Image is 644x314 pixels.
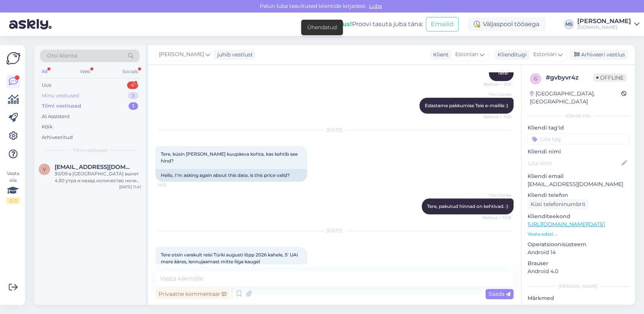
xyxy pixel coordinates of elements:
[42,113,70,120] div: AI Assistent
[121,67,140,77] div: Socials
[483,192,511,198] span: Triin Üürike
[40,67,49,77] div: All
[128,92,138,100] div: 3
[528,148,629,156] p: Kliendi nimi
[127,81,138,89] div: 4
[483,92,511,97] span: Triin Üürike
[367,3,384,9] span: Luba
[528,180,629,188] p: [EMAIL_ADDRESS][DOMAIN_NAME]
[498,70,508,76] span: Tere!
[483,114,511,120] span: Nähtud ✓ 11:21
[564,19,574,30] div: MS
[119,184,141,190] div: [DATE] 11:41
[55,170,141,184] div: 30/09 в [GEOGRAPHIC_DATA] вылет 4.50 утра и назад количество ночей много разных вариантов
[156,289,229,299] div: Privaatne kommentaar
[161,252,299,264] span: Tere otsin varakult reisi Türki augusti lõpp 2026 kahele, 5' UAI mere ääres, lennujaamast mitte l...
[468,17,545,31] div: Väljaspool tööaega
[482,215,511,220] span: Nähtud ✓ 14:15
[528,112,629,119] div: Kliendi info
[47,52,77,60] span: Otsi kliente
[528,212,629,220] p: Klienditeekond
[577,18,631,24] div: [PERSON_NAME]
[430,51,449,59] div: Klient
[528,199,589,209] div: Küsi telefoninumbrit
[488,291,510,297] span: Saada
[577,18,639,30] a: [PERSON_NAME][DOMAIN_NAME]
[528,231,629,237] p: Vaata edasi ...
[42,92,79,100] div: Minu vestlused
[43,166,46,172] span: v
[534,76,537,81] span: g
[528,241,629,248] p: Operatsioonisüsteem
[528,248,629,256] p: Android 14
[42,102,81,110] div: Tiimi vestlused
[73,147,107,154] span: Tiimi vestlused
[455,50,478,59] span: Estonian
[533,50,556,59] span: Estonian
[6,197,20,204] div: 2 / 3
[528,221,605,228] a: [URL][DOMAIN_NAME][DATE]
[546,73,593,82] div: # gvbyvr4z
[159,50,204,59] span: [PERSON_NAME]
[129,102,138,110] div: 1
[426,17,459,31] button: Emailid
[55,164,134,170] span: veronika.laur77@gmail.com
[528,159,620,167] input: Lisa nimi
[425,103,508,108] span: Edastame pakkumise Teie e-mailile :)
[338,20,423,29] div: Proovi tasuta juba täna:
[156,127,514,133] div: [DATE]
[214,51,253,59] div: juhib vestlust
[495,51,527,59] div: Klienditugi
[156,169,307,182] div: Hello, I'm asking again about this date, is this price valid?
[528,191,629,199] p: Kliendi telefon
[593,73,627,82] span: Offline
[528,283,629,290] div: [PERSON_NAME]
[528,267,629,275] p: Android 4.0
[156,227,514,234] div: [DATE]
[307,23,337,31] div: Ühendatud
[483,81,511,87] span: Nähtud ✓ 11:21
[570,50,628,60] div: Arhiveeri vestlus
[528,294,629,302] p: Märkmed
[6,51,20,66] img: Askly Logo
[427,203,508,209] span: Tere, pakutud hinnad on kehtivad. :)
[577,24,631,30] div: [DOMAIN_NAME]
[42,123,53,131] div: Kõik
[528,133,629,145] input: Lisa tag
[42,81,51,89] div: Uus
[528,172,629,180] p: Kliendi email
[79,67,92,77] div: Web
[530,90,621,106] div: [GEOGRAPHIC_DATA], [GEOGRAPHIC_DATA]
[6,170,20,204] div: Vaata siia
[42,134,73,141] div: Arhiveeritud
[158,182,186,188] span: 14:12
[528,259,629,267] p: Brauser
[528,124,629,132] p: Kliendi tag'id
[161,151,299,164] span: Tere, küsin [PERSON_NAME] kuupäeva kohta, kas kehtib see hind?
